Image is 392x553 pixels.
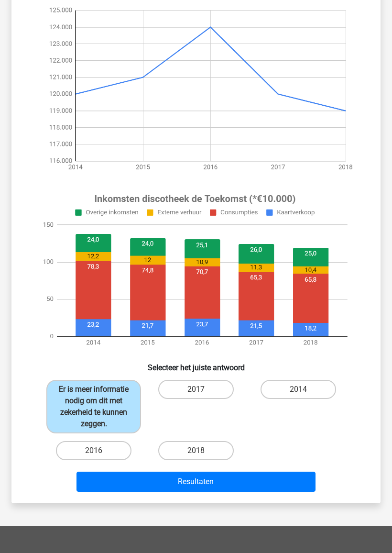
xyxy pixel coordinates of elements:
h6: Selecteer het juiste antwoord [27,355,365,372]
label: Er is meer informatie nodig om dit met zekerheid te kunnen zeggen. [46,380,141,433]
button: Resultaten [76,472,316,492]
label: 2014 [261,380,336,399]
label: 2017 [158,380,234,399]
label: 2016 [56,441,131,460]
label: 2018 [158,441,234,460]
